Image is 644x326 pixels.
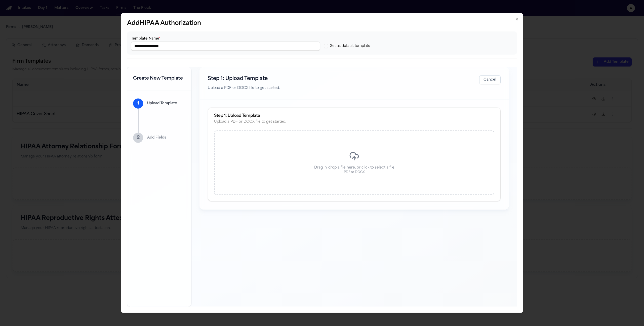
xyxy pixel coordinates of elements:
div: Step 1: Upload Template [214,114,494,118]
p: Add Fields [147,135,166,140]
p: PDF or DOCX [344,170,365,174]
label: Set as default template [330,44,370,49]
p: Upload Template [147,101,177,106]
div: 1 [133,99,143,109]
p: Drag 'n' drop a file here, or click to select a file [314,165,394,170]
p: Upload a PDF or DOCX file to get started. [208,85,280,91]
div: 1Upload Template [133,99,185,109]
div: 2 [133,133,143,143]
button: Cancel [479,75,501,84]
div: Upload a PDF or DOCX file to get started. [214,119,494,124]
h2: Add HIPAA Authorization [127,19,517,27]
label: Template Name [131,37,160,41]
h1: Create New Template [133,75,185,82]
h2: Step 1: Upload Template [208,75,280,82]
div: 2Add Fields [133,133,185,143]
